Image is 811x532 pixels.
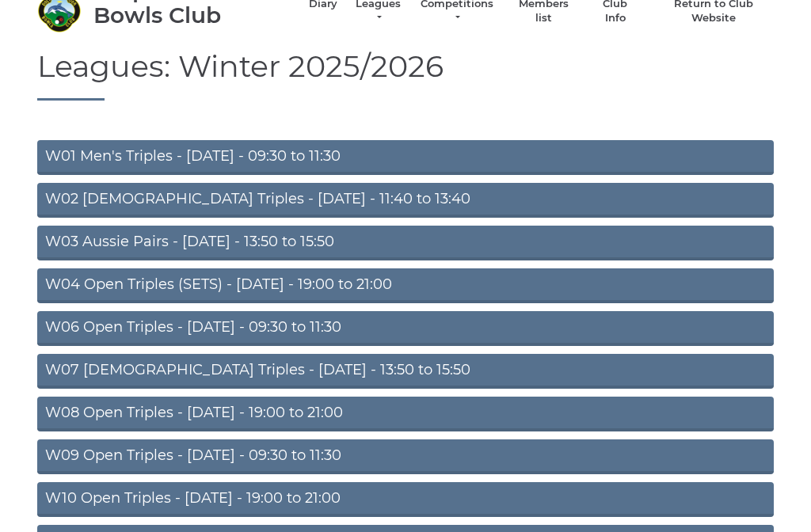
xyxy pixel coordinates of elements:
[37,183,774,218] a: W02 [DEMOGRAPHIC_DATA] Triples - [DATE] - 11:40 to 13:40
[37,311,774,346] a: W06 Open Triples - [DATE] - 09:30 to 11:30
[37,226,774,260] a: W03 Aussie Pairs - [DATE] - 13:50 to 15:50
[37,268,774,303] a: W04 Open Triples (SETS) - [DATE] - 19:00 to 21:00
[37,397,774,431] a: W08 Open Triples - [DATE] - 19:00 to 21:00
[37,140,774,175] a: W01 Men's Triples - [DATE] - 09:30 to 11:30
[37,50,774,101] h1: Leagues: Winter 2025/2026
[37,439,774,474] a: W09 Open Triples - [DATE] - 09:30 to 11:30
[37,482,774,517] a: W10 Open Triples - [DATE] - 19:00 to 21:00
[37,354,774,389] a: W07 [DEMOGRAPHIC_DATA] Triples - [DATE] - 13:50 to 15:50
